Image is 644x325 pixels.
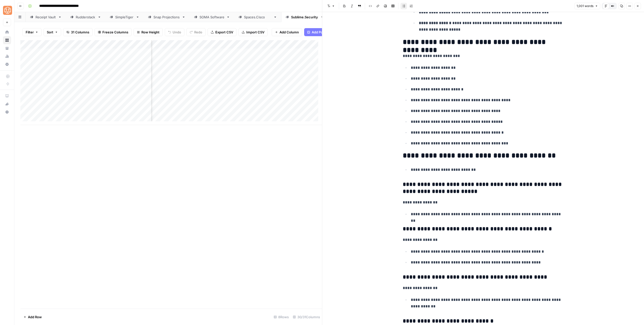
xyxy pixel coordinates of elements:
[3,28,11,36] a: Home
[186,28,206,36] button: Redo
[291,15,318,20] div: [DOMAIN_NAME]
[304,28,342,36] button: Add Power Agent
[71,30,89,35] span: 31 Columns
[3,60,11,68] a: Settings
[3,100,11,108] div: What's new?
[173,30,181,35] span: Undo
[574,3,600,9] button: 1,001 words
[3,4,11,17] button: Workspace: SimpleTiger
[3,36,11,44] a: Browse
[76,15,96,20] div: Rudderstack
[20,313,45,321] button: Add Row
[215,30,233,35] span: Export CSV
[141,30,159,35] span: Row Height
[44,28,61,36] button: Sort
[165,28,184,36] button: Undo
[3,100,11,108] button: What's new?
[115,15,134,20] div: SimpleTiger
[63,28,93,36] button: 31 Columns
[144,12,190,22] a: Snap Projections
[134,28,163,36] button: Row Height
[272,313,291,321] div: 8 Rows
[35,15,56,20] div: Receipt Vault
[22,28,42,36] button: Filter
[199,15,224,20] div: SOMA Software
[208,28,236,36] button: Export CSV
[47,30,53,35] span: Sort
[3,52,11,60] a: Usage
[279,30,299,35] span: Add Column
[577,4,593,8] span: 1,001 words
[234,12,281,22] a: [DOMAIN_NAME]
[194,30,202,35] span: Redo
[66,12,105,22] a: Rudderstack
[281,12,328,22] a: [DOMAIN_NAME]
[95,28,132,36] button: Freeze Columns
[102,30,128,35] span: Freeze Columns
[244,15,271,20] div: [DOMAIN_NAME]
[3,92,11,100] a: AirOps Academy
[153,15,180,20] div: Snap Projections
[26,30,34,35] span: Filter
[26,12,66,22] a: Receipt Vault
[272,28,302,36] button: Add Column
[105,12,144,22] a: SimpleTiger
[291,313,322,321] div: 30/31 Columns
[246,30,264,35] span: Import CSV
[238,28,268,36] button: Import CSV
[190,12,234,22] a: SOMA Software
[28,314,42,319] span: Add Row
[3,44,11,52] a: Your Data
[312,30,339,35] span: Add Power Agent
[3,108,11,116] button: Help + Support
[3,6,12,15] img: SimpleTiger Logo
